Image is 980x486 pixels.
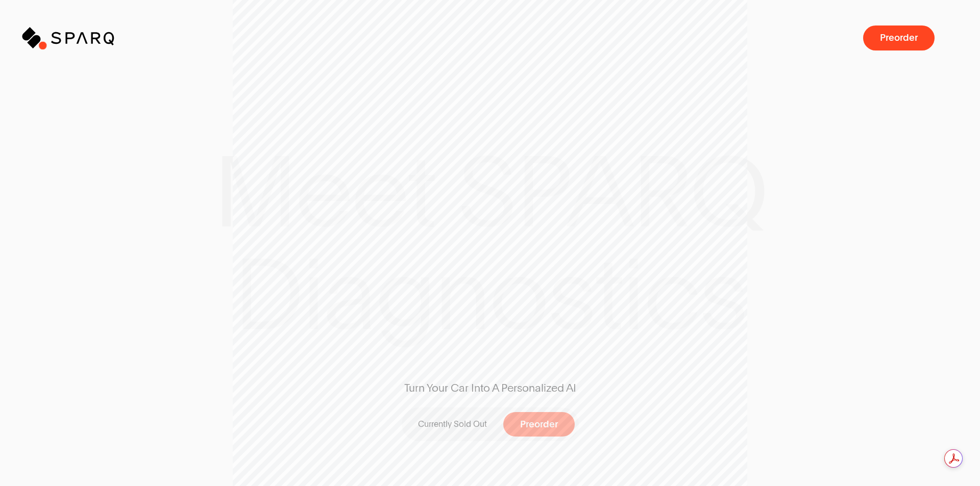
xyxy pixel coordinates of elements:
[43,150,152,314] img: SPARQ app open in an iPhone on the Table
[863,25,935,50] button: Preorder a SPARQ Diagnostics Device
[418,419,487,430] p: Currently Sold Out
[672,159,780,322] img: SPARQ Diagnostics being inserting into an OBD Port
[200,300,309,463] img: Range Rover Scenic Shot
[829,268,938,362] img: Product Shot of a SPARQ Diagnostics Device
[383,380,597,395] span: Turn Your Car Into A Personalized AI
[880,33,918,43] span: Preorder
[503,412,575,437] button: Preorder
[520,420,558,429] span: Preorder
[404,380,576,395] span: Turn Your Car Into A Personalized AI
